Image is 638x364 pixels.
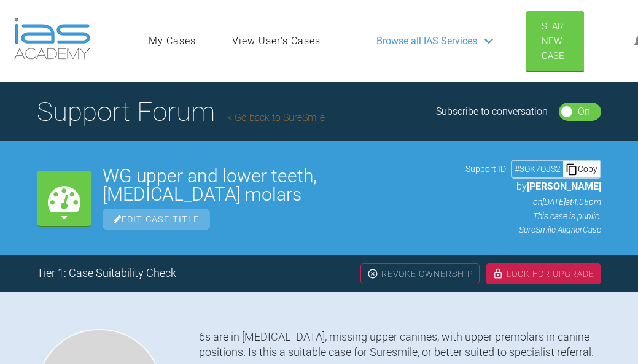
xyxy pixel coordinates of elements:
img: close.456c75e0.svg [367,268,378,279]
p: SureSmile Aligner Case [465,223,601,236]
span: Start New Case [542,21,569,61]
div: Revoke Ownership [360,263,480,284]
a: View User's Cases [232,33,321,49]
a: My Cases [149,33,196,49]
div: Subscribe to conversation [436,104,548,120]
span: Edit Case Title [103,209,210,230]
img: lock.6dc949b6.svg [492,268,504,279]
h2: WG upper and lower teeth, [MEDICAL_DATA] molars [103,167,454,204]
a: Go back to SureSmile [227,112,325,123]
div: Tier 1: Case Suitability Check [37,265,176,282]
div: Copy [563,161,600,177]
div: Lock For Upgrade [486,263,601,284]
p: This case is public. [465,209,601,223]
h1: Support Forum [37,90,325,133]
p: by [465,179,601,195]
div: On [578,104,590,120]
img: logo-light.3e3ef733.png [14,18,90,60]
div: # 3OK7OJS2 [512,162,563,176]
p: on [DATE] at 4:05pm [465,195,601,209]
a: Start New Case [526,11,584,71]
span: Browse all IAS Services [376,33,477,49]
span: Support ID [465,162,506,176]
span: [PERSON_NAME] [527,180,601,192]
